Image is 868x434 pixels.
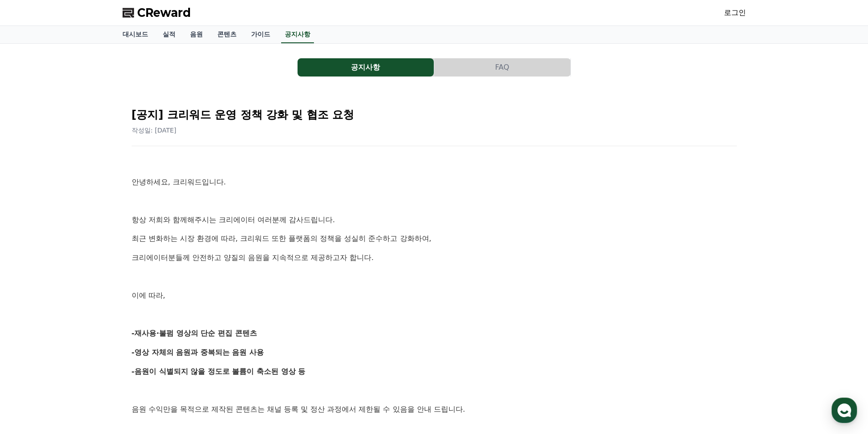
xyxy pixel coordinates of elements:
p: 최근 변화하는 시장 환경에 따라, 크리워드 또한 플랫폼의 정책을 성실히 준수하고 강화하여, [132,233,737,245]
p: 이에 따라, [132,290,737,301]
strong: -영상 자체의 음원과 중복되는 음원 사용 [132,348,264,357]
a: 콘텐츠 [210,26,244,43]
strong: -음원이 식별되지 않을 정도로 볼륨이 축소된 영상 등 [132,367,306,376]
a: 공지사항 [298,58,434,77]
a: 실적 [155,26,183,43]
button: FAQ [434,58,570,77]
button: 공지사항 [298,58,434,77]
a: 로그인 [724,7,746,18]
a: 가이드 [244,26,277,43]
p: 안녕하세요, 크리워드입니다. [132,176,737,188]
strong: -재사용·불펌 영상의 단순 편집 콘텐츠 [132,329,257,337]
a: 음원 [183,26,210,43]
span: CReward [137,5,191,20]
a: CReward [123,5,191,20]
a: 대시보드 [115,26,155,43]
a: 공지사항 [281,26,314,43]
p: 항상 저희와 함께해주시는 크리에이터 여러분께 감사드립니다. [132,214,737,226]
span: 작성일: [DATE] [132,127,177,134]
p: 크리에이터분들께 안전하고 양질의 음원을 지속적으로 제공하고자 합니다. [132,252,737,264]
h2: [공지] 크리워드 운영 정책 강화 및 협조 요청 [132,107,737,122]
p: 음원 수익만을 목적으로 제작된 콘텐츠는 채널 등록 및 정산 과정에서 제한될 수 있음을 안내 드립니다. [132,403,737,415]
